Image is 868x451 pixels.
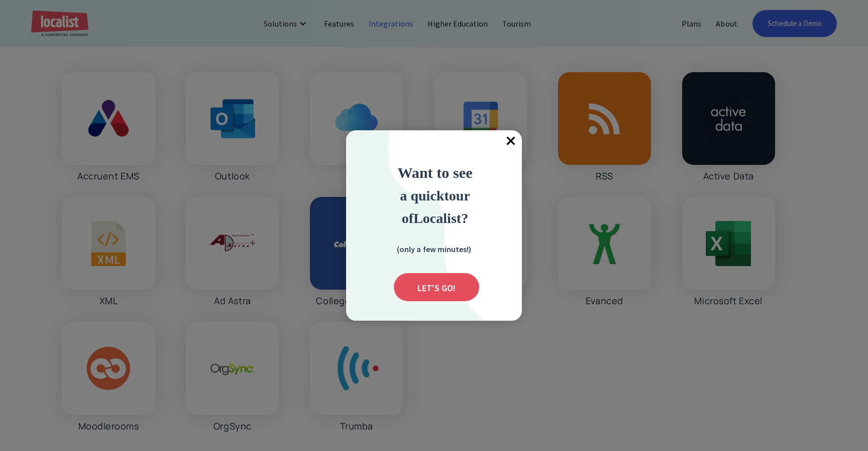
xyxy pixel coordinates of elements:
strong: Localist? [413,210,468,226]
div: Close [500,130,522,152]
strong: Want to see [398,164,473,181]
span: a quick [400,188,444,203]
strong: (only a few minutes!) [397,244,471,254]
strong: to [444,188,456,203]
div: Submit [394,273,479,301]
div: Want to see a quick tour of Localist? [370,161,500,229]
div: (only a few minutes!) [384,243,484,255]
